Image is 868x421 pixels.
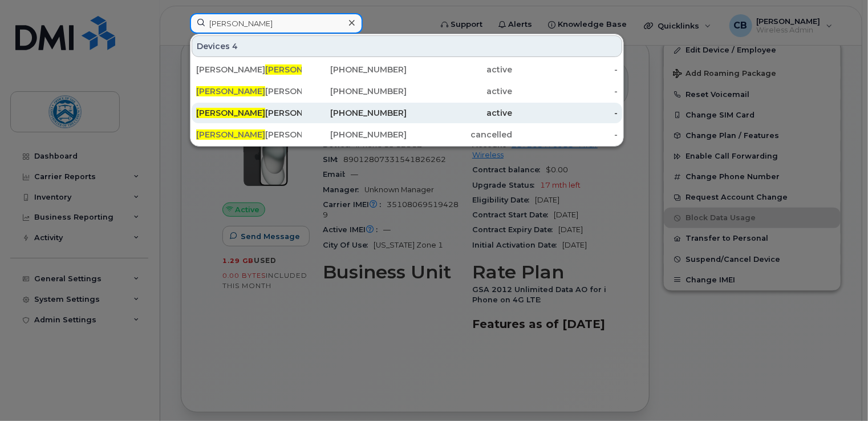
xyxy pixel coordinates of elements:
[192,81,622,102] a: [PERSON_NAME][PERSON_NAME][PHONE_NUMBER]active-
[196,108,265,118] span: [PERSON_NAME]
[265,64,334,75] span: [PERSON_NAME]
[818,371,859,412] iframe: Messenger Launcher
[196,129,265,140] span: [PERSON_NAME]
[302,64,407,75] div: [PHONE_NUMBER]
[407,129,513,140] div: cancelled
[196,86,265,96] span: [PERSON_NAME]
[232,41,238,52] span: 4
[302,129,407,140] div: [PHONE_NUMBER]
[196,129,302,140] div: [PERSON_NAME]
[192,103,622,123] a: [PERSON_NAME][PERSON_NAME][PHONE_NUMBER]active-
[196,64,302,75] div: [PERSON_NAME]
[190,13,363,34] input: Find something...
[196,86,302,97] div: [PERSON_NAME]
[192,59,622,80] a: [PERSON_NAME][PERSON_NAME][PHONE_NUMBER]active-
[407,107,513,119] div: active
[512,129,618,140] div: -
[302,86,407,97] div: [PHONE_NUMBER]
[407,86,513,97] div: active
[407,64,513,75] div: active
[192,35,622,57] div: Devices
[512,64,618,75] div: -
[192,124,622,145] a: [PERSON_NAME][PERSON_NAME][PHONE_NUMBER]cancelled-
[512,107,618,119] div: -
[512,86,618,97] div: -
[196,107,302,119] div: [PERSON_NAME]
[302,107,407,119] div: [PHONE_NUMBER]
